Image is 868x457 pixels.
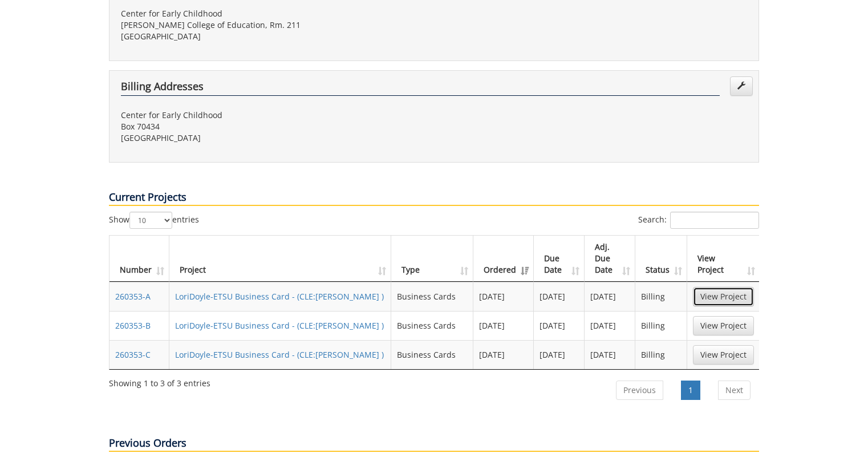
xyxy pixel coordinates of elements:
td: [DATE] [534,282,585,311]
th: Number: activate to sort column ascending [109,236,169,282]
p: Center for Early Childhood [121,110,425,121]
td: [DATE] [534,311,585,340]
th: View Project: activate to sort column ascending [687,236,760,282]
p: Box 70434 [121,121,425,132]
td: [DATE] [534,340,585,369]
p: Previous Orders [109,436,759,452]
a: 260353-B [115,320,151,331]
a: Next [718,381,751,400]
a: View Project [693,345,754,365]
td: [DATE] [473,282,534,311]
td: Billing [635,282,687,311]
td: Business Cards [391,311,474,340]
td: Business Cards [391,282,474,311]
th: Project: activate to sort column ascending [169,236,391,282]
a: Edit Addresses [730,76,753,96]
a: LoriDoyle-ETSU Business Card - (CLE:[PERSON_NAME] ) [175,320,384,331]
th: Adj. Due Date: activate to sort column ascending [585,236,635,282]
td: Billing [635,311,687,340]
p: [GEOGRAPHIC_DATA] [121,31,425,42]
div: Showing 1 to 3 of 3 entries [109,373,210,389]
td: [DATE] [473,311,534,340]
a: View Project [693,287,754,306]
p: [PERSON_NAME] College of Education, Rm. 211 [121,19,425,31]
a: 260353-A [115,291,151,302]
input: Search: [670,212,759,229]
label: Search: [638,212,759,229]
th: Ordered: activate to sort column ascending [473,236,534,282]
td: [DATE] [473,340,534,369]
a: 260353-C [115,349,151,360]
th: Status: activate to sort column ascending [635,236,687,282]
h4: Billing Addresses [121,81,720,96]
a: Previous [616,381,663,400]
td: [DATE] [585,340,635,369]
th: Due Date: activate to sort column ascending [534,236,585,282]
a: LoriDoyle-ETSU Business Card - (CLE:[PERSON_NAME] ) [175,291,384,302]
td: Business Cards [391,340,474,369]
td: [DATE] [585,311,635,340]
label: Show entries [109,212,199,229]
td: [DATE] [585,282,635,311]
select: Showentries [129,212,172,229]
td: Billing [635,340,687,369]
a: LoriDoyle-ETSU Business Card - (CLE:[PERSON_NAME] ) [175,349,384,360]
a: 1 [681,381,700,400]
a: View Project [693,316,754,335]
th: Type: activate to sort column ascending [391,236,474,282]
p: [GEOGRAPHIC_DATA] [121,132,425,144]
p: Center for Early Childhood [121,8,425,19]
p: Current Projects [109,190,759,206]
